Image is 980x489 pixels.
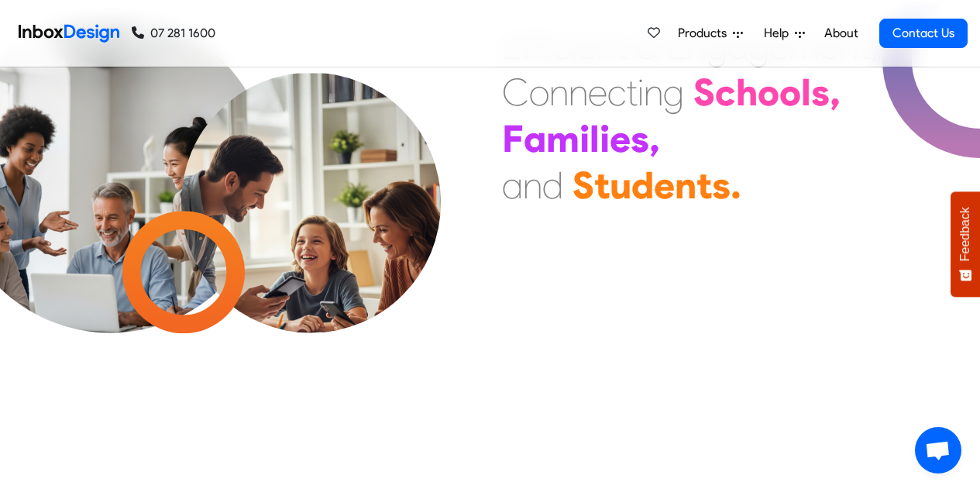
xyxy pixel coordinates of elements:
img: parents_with_child.png [149,73,473,398]
div: n [569,69,588,115]
div: n [523,162,542,208]
div: , [649,115,660,162]
div: c [607,69,626,115]
div: i [638,69,644,115]
span: Products [678,24,733,43]
span: Feedback [958,207,972,261]
a: About [820,18,862,49]
a: Contact Us [879,19,968,48]
div: l [801,69,811,115]
div: n [549,69,569,115]
div: s [631,115,649,162]
div: l [590,115,600,162]
div: g [663,69,684,115]
button: Feedback - Show survey [951,191,980,297]
div: a [524,115,546,162]
div: o [758,69,779,115]
div: e [588,69,607,115]
div: n [675,162,696,208]
div: e [610,115,631,162]
a: 07 281 1600 [132,24,215,43]
div: o [529,69,549,115]
div: S [573,162,594,208]
div: e [654,162,675,208]
div: a [502,162,523,208]
div: u [610,162,631,208]
div: d [631,162,654,208]
div: d [542,162,563,208]
div: S [693,69,715,115]
div: t [594,162,610,208]
div: F [502,115,524,162]
div: t [626,69,638,115]
a: Help [758,18,811,49]
div: s [712,162,731,208]
div: 开放式聊天 [915,427,961,474]
div: t [696,162,712,208]
div: n [644,69,663,115]
div: C [502,69,529,115]
div: c [715,69,736,115]
div: . [731,162,741,208]
div: o [779,69,801,115]
div: , [830,69,841,115]
div: s [811,69,830,115]
span: Help [764,24,795,43]
a: Products [672,18,749,49]
div: m [546,115,579,162]
div: i [579,115,590,162]
div: i [600,115,610,162]
div: h [736,69,758,115]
